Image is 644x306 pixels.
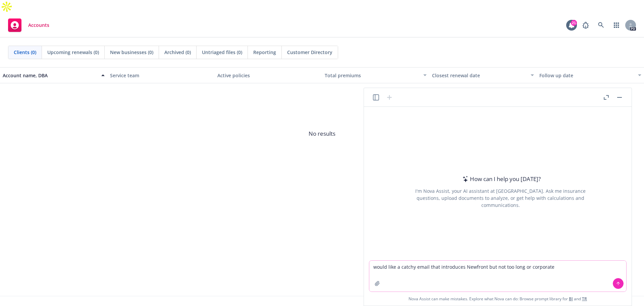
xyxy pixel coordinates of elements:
div: Active policies [217,72,319,79]
span: Reporting [253,49,276,56]
a: Accounts [5,16,52,35]
button: Follow up date [537,67,644,83]
div: Follow up date [539,72,634,79]
span: Untriaged files (0) [202,49,242,56]
div: Account name, DBA [3,72,97,79]
span: Upcoming renewals (0) [47,49,99,56]
a: BI [569,296,573,302]
div: How can I help you [DATE]? [461,175,541,183]
span: Nova Assist can make mistakes. Explore what Nova can do: Browse prompt library for and [409,292,587,306]
button: Closest renewal date [429,67,537,83]
span: Accounts [28,23,49,28]
div: Total premiums [325,72,419,79]
button: Service team [107,67,215,83]
div: Closest renewal date [432,72,527,79]
button: Active policies [215,67,322,83]
a: TR [582,296,587,302]
textarea: would like a catchy email that introduces Newfront but not too long or corporate [369,261,626,292]
span: New businesses (0) [110,49,153,56]
a: Switch app [610,18,623,32]
div: Service team [110,72,212,79]
a: Search [594,18,608,32]
button: Total premiums [322,67,429,83]
div: 21 [571,20,577,26]
a: Report a Bug [579,18,592,32]
span: Archived (0) [164,49,191,56]
div: I'm Nova Assist, your AI assistant at [GEOGRAPHIC_DATA]. Ask me insurance questions, upload docum... [406,187,595,209]
span: Clients (0) [14,49,36,56]
span: Customer Directory [287,49,332,56]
